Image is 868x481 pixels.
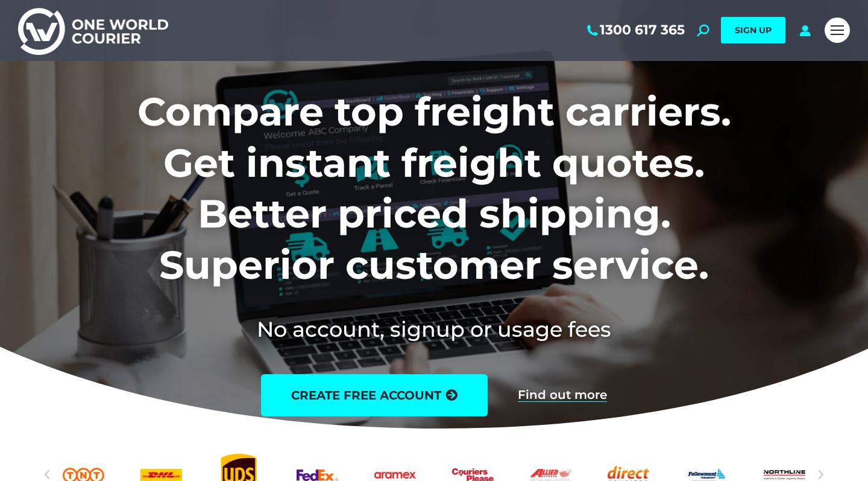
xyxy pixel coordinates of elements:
[721,17,785,43] a: SIGN UP
[18,6,168,55] img: One World Courier
[58,314,811,344] h2: No account, signup or usage fees
[261,374,488,416] a: create free account
[735,25,772,36] span: SIGN UP
[585,22,685,38] a: 1300 617 365
[58,86,811,290] h1: Compare top freight carriers. Get instant freight quotes. Better priced shipping. Superior custom...
[518,389,607,402] a: Find out more
[825,18,850,43] a: Mobile menu icon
